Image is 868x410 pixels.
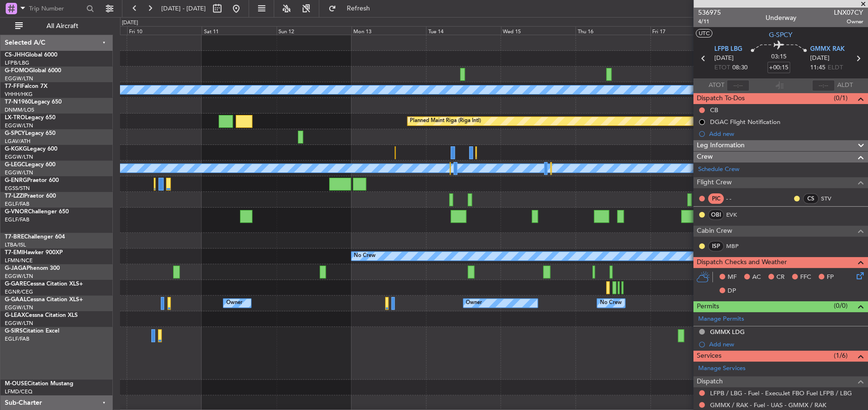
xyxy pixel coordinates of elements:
[5,328,59,334] a: G-SIRSCitation Excel
[5,313,78,318] a: G-LEAXCessna Citation XLS
[122,19,138,27] div: [DATE]
[837,81,853,90] span: ALDT
[769,30,793,40] span: G-SPCY
[708,193,724,204] div: PIC
[10,19,103,34] button: All Aircraft
[5,250,23,256] span: T7-EMI
[728,273,737,282] span: MF
[821,194,842,203] a: STV
[5,68,61,74] a: G-FOMOGlobal 6000
[5,266,27,271] span: G-JAGA
[5,131,25,136] span: G-SPCY
[828,63,843,73] span: ELDT
[698,165,739,174] a: Schedule Crew
[834,8,863,18] span: LNX07CY
[827,273,834,282] span: FP
[834,18,863,26] span: Owner
[5,297,27,303] span: G-GAAL
[5,162,25,168] span: G-LEGC
[5,169,33,176] a: EGGW/LTN
[5,313,25,318] span: G-LEAX
[810,45,845,54] span: GMMX RAK
[710,328,745,336] div: GMMX LDG
[714,45,742,54] span: LFPB LBG
[5,99,31,105] span: T7-N1960
[708,241,724,251] div: ISP
[5,178,27,183] span: G-ENRG
[5,52,25,58] span: CS-JHH
[5,153,33,161] a: EGGW/LTN
[709,340,863,348] div: Add new
[5,75,33,82] a: EGGW/LTN
[5,185,30,192] a: EGSS/STN
[5,138,30,145] a: LGAV/ATH
[714,63,730,73] span: ETOT
[5,209,28,215] span: G-VNOR
[5,99,62,105] a: T7-N1960Legacy 650
[5,115,25,121] span: LX-TRO
[5,146,57,152] a: G-KGKGLegacy 600
[727,80,749,91] input: --:--
[5,115,55,121] a: LX-TROLegacy 650
[698,8,721,18] span: 536975
[697,152,713,162] span: Crew
[5,84,47,89] a: T7-FFIFalcon 7X
[709,130,863,138] div: Add new
[5,304,33,311] a: EGGW/LTN
[726,210,748,219] a: EVK
[726,194,748,203] div: - -
[5,266,60,271] a: G-JAGAPhenom 300
[161,4,206,13] span: [DATE] - [DATE]
[575,26,650,35] div: Thu 16
[5,297,83,303] a: G-GAALCessna Citation XLS+
[696,29,712,38] button: UTC
[600,296,621,310] div: No Crew
[766,13,796,23] div: Underway
[697,351,721,362] span: Services
[5,388,32,395] a: LFMD/CEQ
[697,226,732,237] span: Cabin Crew
[5,162,55,168] a: G-LEGCLegacy 600
[5,320,33,327] a: EGGW/LTN
[5,234,65,240] a: T7-BREChallenger 604
[800,273,811,282] span: FFC
[697,376,723,387] span: Dispatch
[5,84,21,89] span: T7-FFI
[5,241,26,248] a: LTBA/ISL
[466,296,482,310] div: Owner
[697,301,719,312] span: Permits
[5,288,33,296] a: EGNR/CEG
[5,216,29,223] a: EGLF/FAB
[5,193,56,199] a: T7-LZZIPraetor 600
[5,131,55,136] a: G-SPCYLegacy 650
[834,351,848,361] span: (1/6)
[710,118,780,126] div: DGAC Flight Notification
[698,364,746,373] a: Manage Services
[776,273,785,282] span: CR
[710,389,852,397] a: LFPB / LBG - Fuel - ExecuJet FBO Fuel LFPB / LBG
[834,301,848,311] span: (0/0)
[5,122,33,129] a: EGGW/LTN
[5,200,29,208] a: EGLF/FAB
[710,401,826,409] a: GMMX / RAK - Fuel - UAS - GMMX / RAK
[650,26,725,35] div: Fri 17
[5,381,28,387] span: M-OUSE
[351,26,426,35] div: Mon 13
[324,1,381,16] button: Refresh
[697,257,787,268] span: Dispatch Checks and Weather
[5,193,24,199] span: T7-LZZI
[29,1,83,16] input: Trip Number
[5,68,29,74] span: G-FOMO
[354,249,376,263] div: No Crew
[771,52,786,62] span: 03:15
[426,26,501,35] div: Tue 14
[810,54,830,63] span: [DATE]
[202,26,277,35] div: Sat 11
[5,281,27,287] span: G-GARE
[5,91,33,98] a: VHHH/HKG
[697,177,732,188] span: Flight Crew
[5,52,57,58] a: CS-JHHGlobal 6000
[714,54,734,63] span: [DATE]
[5,234,24,240] span: T7-BRE
[726,242,748,250] a: MBP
